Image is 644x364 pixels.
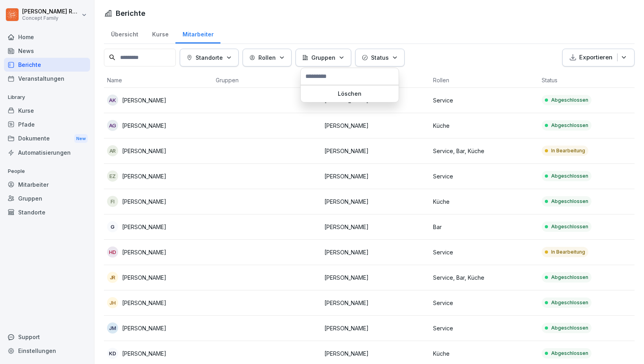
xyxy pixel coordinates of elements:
p: Löschen [304,90,395,97]
p: Standorte [196,53,223,62]
p: Gruppen [311,53,335,62]
p: Status [371,53,389,62]
p: Exportieren [579,53,612,62]
p: Rollen [258,53,276,62]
